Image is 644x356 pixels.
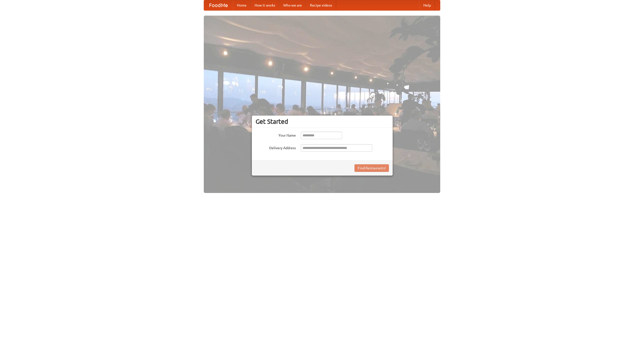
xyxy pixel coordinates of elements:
h3: Get Started [256,118,389,125]
a: Help [419,0,435,10]
a: Home [233,0,251,10]
label: Your Name [256,132,296,138]
a: FoodMe [204,0,233,10]
a: How it works [251,0,279,10]
a: Recipe videos [306,0,336,10]
label: Delivery Address [256,144,296,150]
a: Who we are [279,0,306,10]
button: Find Restaurants! [354,164,389,172]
